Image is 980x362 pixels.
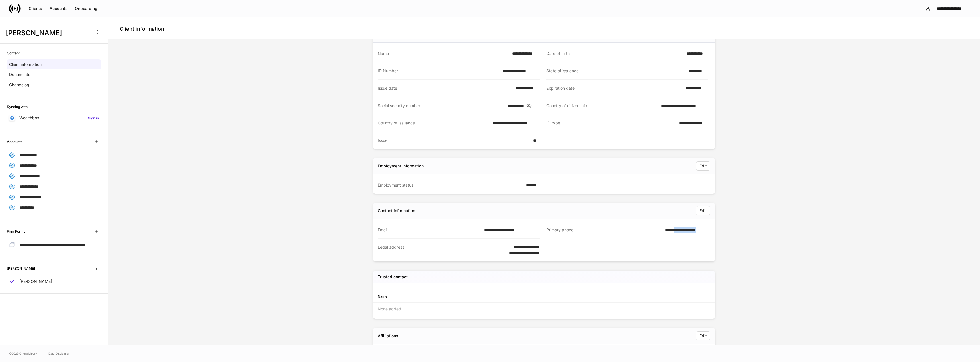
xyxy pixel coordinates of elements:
h6: [PERSON_NAME] [7,266,35,271]
h6: Firm Forms [7,229,25,234]
div: Issue date [378,85,512,91]
button: Edit [696,161,710,171]
div: Country of issuance [378,120,489,126]
h6: Sign in [88,115,99,121]
p: Changelog [9,82,29,88]
div: State of issuance [546,68,685,74]
div: Name [378,51,509,56]
button: Onboarding [71,4,101,13]
div: ID Number [378,68,499,74]
div: Legal address [378,244,491,256]
p: Client information [9,62,42,67]
p: Documents [9,72,30,77]
button: Edit [696,331,710,340]
div: Issuer [378,138,530,143]
button: Edit [696,206,710,215]
button: Clients [25,4,46,13]
div: Country of citizenship [546,103,658,109]
h6: Syncing with [7,104,28,109]
p: Wealthbox [19,115,39,121]
a: Changelog [7,80,101,90]
p: [PERSON_NAME] [19,279,52,284]
div: Date of birth [546,51,683,56]
span: © 2025 OneAdvisory [9,351,37,356]
h3: [PERSON_NAME] [6,28,91,38]
div: Accounts [50,6,68,11]
div: Contact information [378,208,415,214]
a: WealthboxSign in [7,113,101,123]
a: Documents [7,69,101,80]
h6: Accounts [7,139,22,144]
div: Email [378,227,481,233]
div: Name [378,294,544,299]
div: Employment information [378,163,424,169]
div: Clients [29,6,42,11]
h6: Content [7,50,20,56]
a: Client information [7,59,101,69]
div: Expiration date [546,85,682,91]
div: Employment status [378,182,523,188]
a: [PERSON_NAME] [7,276,101,287]
div: Onboarding [75,6,97,11]
h5: Trusted contact [378,274,408,280]
button: Accounts [46,4,71,13]
div: Edit [699,163,707,169]
h4: Client information [120,26,164,32]
div: Edit [699,208,707,214]
div: Social security number [378,103,504,109]
a: Data Disclaimer [48,351,70,356]
div: Primary phone [546,227,662,233]
div: None added [373,303,715,315]
div: ID type [546,120,676,126]
div: Edit [699,333,707,339]
div: Affiliations [378,333,398,339]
